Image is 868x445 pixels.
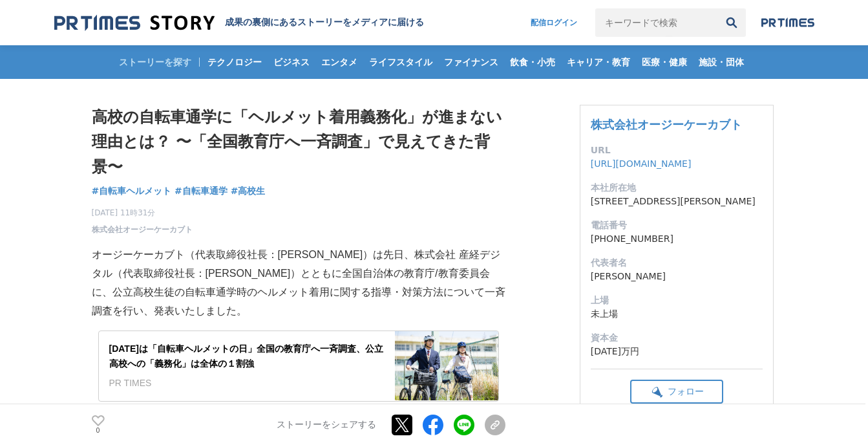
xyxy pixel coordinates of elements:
dd: [PERSON_NAME] [591,270,763,283]
a: ファイナンス [439,45,503,79]
img: prtimes [761,17,814,28]
dt: 代表者名 [591,256,763,270]
a: #自転車通学 [175,184,228,198]
h1: 高校の自転車通学に「ヘルメット着用義務化」が進まない理由とは？ 〜「全国教育庁へ一斉調査」で見えてきた背景〜 [92,105,505,179]
a: #自転車ヘルメット [92,184,172,198]
dt: 資本金 [591,331,763,345]
span: [DATE] 11時31分 [92,207,193,219]
span: #自転車通学 [175,185,228,197]
span: ファイナンス [439,56,503,68]
span: #自転車ヘルメット [92,185,172,197]
a: 株式会社オージーケーカブト [591,118,742,131]
dt: 電話番号 [591,219,763,232]
span: ビジネス [268,56,315,68]
dd: [STREET_ADDRESS][PERSON_NAME] [591,195,763,208]
a: [DATE]は「自転車ヘルメットの日」全国の教育庁へ一斉調査、公立高校への「義務化」は全体の１割強PR TIMES [98,331,499,401]
span: 飲食・小売 [505,56,560,68]
a: #高校生 [231,184,266,198]
div: PR TIMES [109,376,385,390]
a: 施設・団体 [693,45,749,79]
a: エンタメ [316,45,363,79]
span: 医療・健康 [637,56,692,68]
h2: 成果の裏側にあるストーリーをメディアに届ける [225,17,424,28]
span: テクノロジー [202,56,267,68]
a: ライフスタイル [364,45,438,79]
a: 医療・健康 [637,45,692,79]
a: テクノロジー [202,45,267,79]
a: [URL][DOMAIN_NAME] [591,158,692,169]
dd: 未上場 [591,307,763,321]
p: ストーリーをシェアする [277,419,376,431]
a: キャリア・教育 [562,45,635,79]
dd: [DATE]万円 [591,345,763,358]
dt: 上場 [591,294,763,307]
a: 飲食・小売 [505,45,560,79]
input: キーワードで検索 [595,8,717,37]
span: ライフスタイル [364,56,438,68]
a: 株式会社オージーケーカブト [92,224,193,235]
span: 施設・団体 [693,56,749,68]
dt: URL [591,144,763,157]
button: フォロー [630,380,723,404]
span: キャリア・教育 [562,56,635,68]
div: [DATE]は「自転車ヘルメットの日」全国の教育庁へ一斉調査、公立高校への「義務化」は全体の１割強 [109,342,385,371]
dd: [PHONE_NUMBER] [591,232,763,246]
img: 成果の裏側にあるストーリーをメディアに届ける [54,14,215,32]
dt: 本社所在地 [591,181,763,195]
button: 検索 [717,8,746,37]
a: 成果の裏側にあるストーリーをメディアに届ける 成果の裏側にあるストーリーをメディアに届ける [54,14,424,32]
p: オージーケーカブト（代表取締役社長：[PERSON_NAME]）は先日、株式会社 産経デジタル（代表取締役社長：[PERSON_NAME]）とともに全国自治体の教育庁/教育委員会に、公立高校生徒... [92,246,505,320]
a: 配信ログイン [518,8,590,37]
span: #高校生 [231,185,266,197]
a: ビジネス [268,45,315,79]
span: エンタメ [316,56,363,68]
p: 0 [92,428,105,434]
